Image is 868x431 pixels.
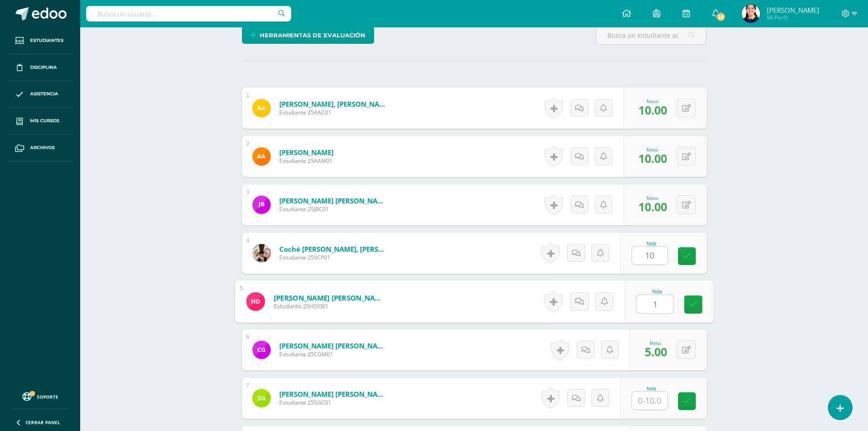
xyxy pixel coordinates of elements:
[252,341,271,359] img: 8d85039596b0fbedc3814419ebdb04b2.png
[252,389,271,407] img: f8a8f808c8d94cbda08b4483a2e21bbe.png
[279,399,389,406] span: Estudiante 25SGC01
[273,293,386,302] a: [PERSON_NAME] [PERSON_NAME]
[279,389,389,399] a: [PERSON_NAME] [PERSON_NAME]
[279,205,389,213] span: Estudiante 25JBC01
[30,37,63,44] span: Estudiantes
[86,6,291,21] input: Busca un usuario...
[252,99,271,117] img: 54e9244ebdc16b28c1a90b896fb55543.png
[632,241,672,246] div: Nota
[260,27,365,44] span: Herramientas de evaluación
[637,295,673,313] input: 0-10.0
[279,350,389,358] span: Estudiante 25CGM01
[279,244,389,254] a: Coché [PERSON_NAME], [PERSON_NAME]
[30,117,59,125] span: Mis cursos
[252,244,271,262] img: 8f7d24e85a428d167605f2e531ab758b.png
[279,157,334,165] span: Estudiante 25AAM01
[279,254,389,261] span: Estudiante 25VCP01
[30,64,57,71] span: Disciplina
[246,292,265,311] img: 07d903eddf20dd9c0c1f5a5ee2031567.png
[7,54,73,81] a: Disciplina
[242,26,374,44] a: Herramientas de evaluación
[11,390,69,402] a: Soporte
[636,289,678,294] div: Nota
[252,147,271,166] img: 9b255b6db76361f0ea6c34ab05d7c1aa.png
[767,5,819,15] span: [PERSON_NAME]
[632,386,672,391] div: Nota
[279,196,389,205] a: [PERSON_NAME] [PERSON_NAME]
[279,109,389,116] span: Estudiante 25AAC01
[252,196,271,214] img: 2a32fd15f6af27d2c4213942cfd3269a.png
[7,108,73,135] a: Mis cursos
[30,90,58,98] span: Asistencia
[273,302,386,311] span: Estudiante 25HDO01
[645,340,667,346] div: Nota:
[638,102,667,118] span: 10.00
[37,394,58,400] span: Soporte
[279,148,334,157] a: [PERSON_NAME]
[716,12,726,22] span: 25
[7,27,73,54] a: Estudiantes
[632,392,668,410] input: 0-10.0
[7,135,73,161] a: Archivos
[30,144,55,151] span: Archivos
[638,98,667,104] div: Nota:
[638,199,667,214] span: 10.00
[26,419,60,426] span: Cerrar panel
[638,146,667,153] div: Nota:
[742,5,760,23] img: b0219f99b087253a616db8727da7ee3f.png
[767,14,819,21] span: Mi Perfil
[632,247,668,265] input: 0-10.0
[596,26,706,44] input: Busca un estudiante aquí...
[7,81,73,108] a: Asistencia
[279,341,389,350] a: [PERSON_NAME] [PERSON_NAME]
[279,99,389,109] a: [PERSON_NAME], [PERSON_NAME]
[638,151,667,166] span: 10.00
[638,195,667,201] div: Nota:
[645,344,667,359] span: 5.00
